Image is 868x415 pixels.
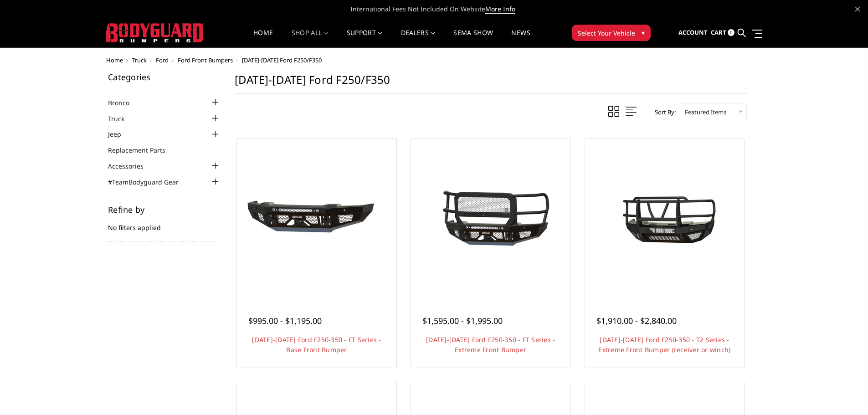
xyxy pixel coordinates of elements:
[426,335,555,354] a: [DATE]-[DATE] Ford F250-350 - FT Series - Extreme Front Bumper
[178,56,233,64] a: Ford Front Bumpers
[252,335,381,354] a: [DATE]-[DATE] Ford F250-350 - FT Series - Base Front Bumper
[511,30,530,47] a: News
[156,56,169,64] a: Ford
[108,98,141,108] a: Bronco
[711,20,734,45] a: Cart 0
[591,178,737,259] img: 2023-2025 Ford F250-350 - T2 Series - Extreme Front Bumper (receiver or winch)
[347,30,383,47] a: Support
[239,141,394,296] a: 2023-2025 Ford F250-350 - FT Series - Base Front Bumper
[292,30,329,47] a: shop all
[453,30,493,47] a: SEMA Show
[108,205,221,214] h5: Refine by
[678,20,708,45] a: Account
[244,184,390,253] img: 2023-2025 Ford F250-350 - FT Series - Base Front Bumper
[711,28,726,36] span: Cart
[578,28,635,38] span: Select Your Vehicle
[108,161,155,171] a: Accessories
[132,56,147,64] a: Truck
[587,141,742,296] a: 2023-2025 Ford F250-350 - T2 Series - Extreme Front Bumper (receiver or winch) 2023-2025 Ford F25...
[596,315,677,326] span: $1,910.00 - $2,840.00
[678,28,708,36] span: Account
[598,335,730,354] a: [DATE]-[DATE] Ford F250-350 - T2 Series - Extreme Front Bumper (receiver or winch)
[108,177,190,187] a: #TeamBodyguard Gear
[728,29,734,36] span: 0
[650,105,676,119] label: Sort By:
[108,114,136,123] a: Truck
[248,315,322,326] span: $995.00 - $1,195.00
[642,28,645,37] span: ▾
[572,25,651,41] button: Select Your Vehicle
[242,56,322,64] span: [DATE]-[DATE] Ford F250/F350
[235,73,747,94] h1: [DATE]-[DATE] Ford F250/F350
[401,30,436,47] a: Dealers
[422,315,503,326] span: $1,595.00 - $1,995.00
[253,30,273,47] a: Home
[108,73,221,81] h5: Categories
[108,145,177,155] a: Replacement Parts
[108,205,221,242] div: No filters applied
[108,129,133,139] a: Jeep
[413,141,568,296] a: 2023-2025 Ford F250-350 - FT Series - Extreme Front Bumper 2023-2025 Ford F250-350 - FT Series - ...
[485,5,515,14] a: More Info
[106,23,204,42] img: BODYGUARD BUMPERS
[106,56,123,64] a: Home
